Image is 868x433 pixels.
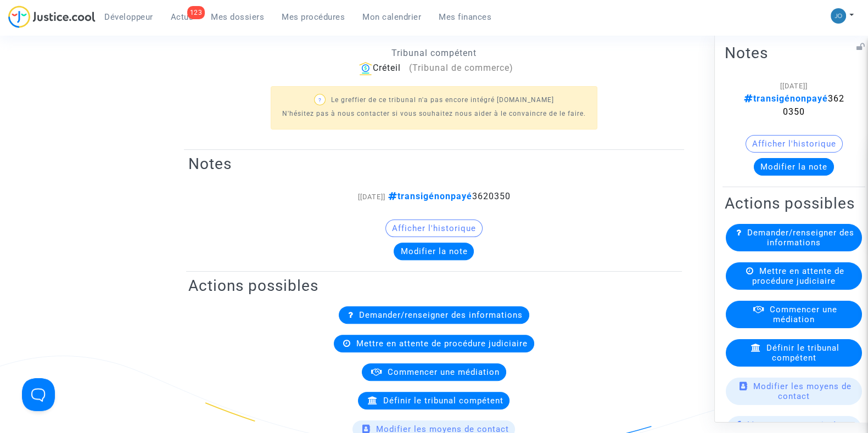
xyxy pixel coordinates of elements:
[211,12,264,22] span: Mes dossiers
[171,12,194,22] span: Actus
[359,310,523,320] span: Demander/renseigner des informations
[96,9,162,25] a: Développeur
[282,12,345,22] span: Mes procédures
[725,193,863,212] h2: Actions possibles
[202,9,273,25] a: Mes dossiers
[282,93,586,121] p: Le greffier de ce tribunal n'a pas encore intégré [DOMAIN_NAME] N'hésitez pas à nous contacter si...
[187,6,205,19] div: 123
[385,220,483,237] button: Afficher l'historique
[408,63,513,73] span: (Tribunal de commerce)
[394,243,474,260] button: Modifier la note
[439,12,491,22] span: Mes finances
[273,9,354,25] a: Mes procédures
[744,93,828,103] span: transigénonpayé
[188,276,680,295] h2: Actions possibles
[385,191,472,201] span: transigénonpayé
[125,64,133,72] img: tab_keywords_by_traffic_grey.svg
[430,9,500,25] a: Mes finances
[44,64,53,72] img: tab_domain_overview_orange.svg
[383,396,503,406] span: Définir le tribunal compétent
[18,29,26,37] img: website_grey.svg
[744,93,844,116] span: 3620350
[725,43,863,62] h2: Notes
[747,227,854,247] span: Demander/renseigner des informations
[104,12,153,22] span: Développeur
[754,158,834,175] button: Modifier la note
[362,12,421,22] span: Mon calendrier
[184,61,684,75] div: Créteil
[29,29,124,37] div: Domaine: [DOMAIN_NAME]
[357,193,385,201] span: [[DATE]]
[22,378,55,411] iframe: Help Scout Beacon - Open
[753,381,852,401] span: Modifier les moyens de contact
[31,18,54,26] div: v 4.0.24
[385,191,510,201] span: 3620350
[752,266,844,285] span: Mettre en attente de procédure judiciaire
[8,5,96,28] img: jc-logo.svg
[780,81,808,89] span: [[DATE]]
[766,342,839,362] span: Définir le tribunal compétent
[184,46,684,60] p: Tribunal compétent
[57,65,85,72] div: Domaine
[359,62,372,75] img: icon-banque.svg
[318,97,321,103] span: ?
[388,367,500,377] span: Commencer une médiation
[137,65,168,72] div: Mots-clés
[354,9,430,25] a: Mon calendrier
[162,9,203,25] a: 123Actus
[746,134,843,152] button: Afficher l'historique
[188,154,680,173] h2: Notes
[831,8,846,24] img: 45a793c8596a0d21866ab9c5374b5e4b
[770,304,837,324] span: Commencer une médiation
[356,339,528,348] span: Mettre en attente de procédure judiciaire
